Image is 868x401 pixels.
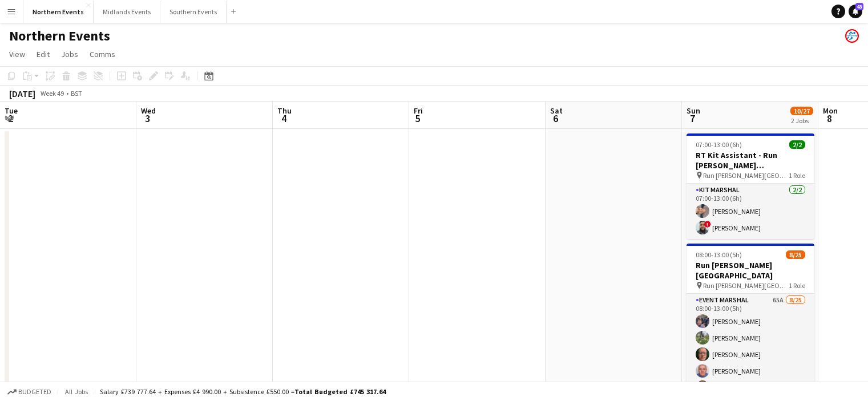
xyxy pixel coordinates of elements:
h3: RT Kit Assistant - Run [PERSON_NAME][GEOGRAPHIC_DATA] [687,150,814,171]
span: 08:00-13:00 (5h) [696,250,742,259]
div: BST [71,89,82,98]
span: 7 [685,112,700,125]
span: Sun [687,106,700,116]
app-user-avatar: RunThrough Events [845,29,859,43]
span: Wed [141,106,156,116]
app-job-card: 07:00-13:00 (6h)2/2RT Kit Assistant - Run [PERSON_NAME][GEOGRAPHIC_DATA] Run [PERSON_NAME][GEOGRA... [687,133,814,239]
a: Jobs [56,47,83,62]
span: 4 [276,112,292,125]
span: 8 [821,112,838,125]
h1: Northern Events [9,27,110,44]
span: Sat [550,106,563,116]
span: Thu [277,106,292,116]
button: Midlands Events [94,1,160,23]
button: Northern Events [23,1,94,23]
span: 2 [3,112,18,125]
div: Salary £739 777.64 + Expenses £4 990.00 + Subsistence £550.00 = [100,387,386,396]
button: Southern Events [160,1,227,23]
span: All jobs [63,387,90,396]
span: Run [PERSON_NAME][GEOGRAPHIC_DATA] [703,171,789,180]
a: View [5,47,30,62]
span: 43 [855,3,863,10]
button: Budgeted [6,386,53,398]
span: Fri [414,106,423,116]
div: 2 Jobs [791,116,813,125]
span: View [9,49,25,59]
span: Jobs [61,49,78,59]
a: 43 [849,5,862,18]
a: Edit [32,47,54,62]
span: 3 [139,112,156,125]
span: 8/25 [786,250,805,259]
a: Comms [85,47,120,62]
span: 5 [412,112,423,125]
span: 6 [548,112,563,125]
span: Edit [37,49,50,59]
span: Mon [823,106,838,116]
span: Week 49 [38,89,66,98]
span: 07:00-13:00 (6h) [696,140,742,149]
span: ! [704,221,711,228]
span: Run [PERSON_NAME][GEOGRAPHIC_DATA] [703,281,789,290]
span: 1 Role [789,171,805,180]
div: [DATE] [9,88,35,99]
span: Budgeted [18,388,51,396]
span: 1 Role [789,281,805,290]
span: Comms [90,49,115,59]
h3: Run [PERSON_NAME][GEOGRAPHIC_DATA] [687,260,814,281]
span: 2/2 [789,140,805,149]
span: Total Budgeted £745 317.64 [294,387,386,396]
app-card-role: Kit Marshal2/207:00-13:00 (6h)[PERSON_NAME]![PERSON_NAME] [687,184,814,239]
span: 10/27 [790,107,813,115]
span: Tue [5,106,18,116]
